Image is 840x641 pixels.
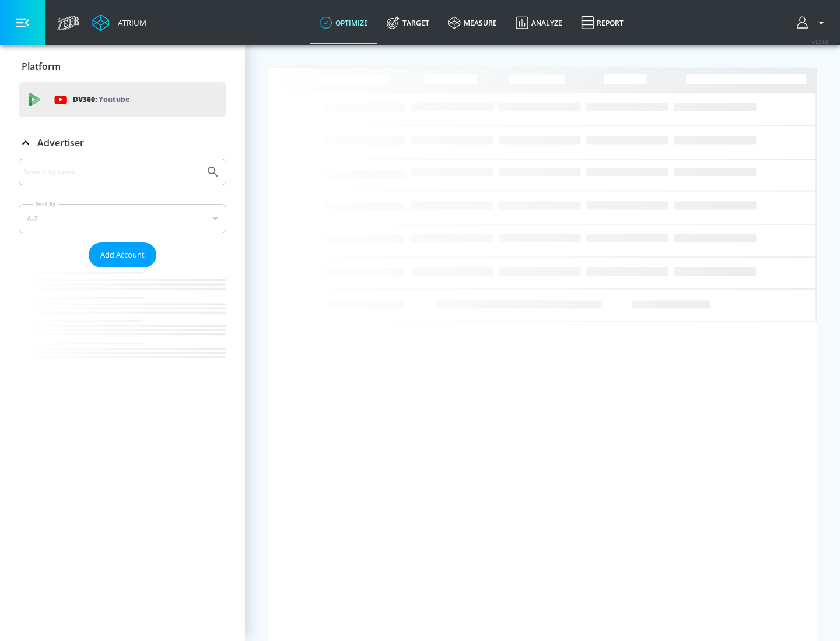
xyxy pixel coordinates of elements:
p: Youtube [99,93,129,105]
p: Advertiser [37,136,84,149]
label: Sort By [33,200,58,207]
a: measure [439,2,506,44]
a: Report [572,2,633,44]
div: Advertiser [19,159,226,381]
button: Add Account [89,242,156,267]
div: Platform [19,50,226,83]
p: Platform [22,60,61,73]
p: DV360: [73,93,129,106]
a: Atrium [92,14,146,31]
nav: list of Advertiser [19,267,226,381]
span: Add Account [100,248,145,262]
a: optimize [310,2,377,44]
div: Atrium [113,17,146,28]
span: v 4.24.0 [812,38,828,45]
div: Advertiser [19,126,226,159]
div: A-Z [19,204,226,233]
a: Analyze [506,2,572,44]
div: DV360: Youtube [19,82,226,117]
a: Target [377,2,439,44]
input: Search by name [23,164,200,179]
